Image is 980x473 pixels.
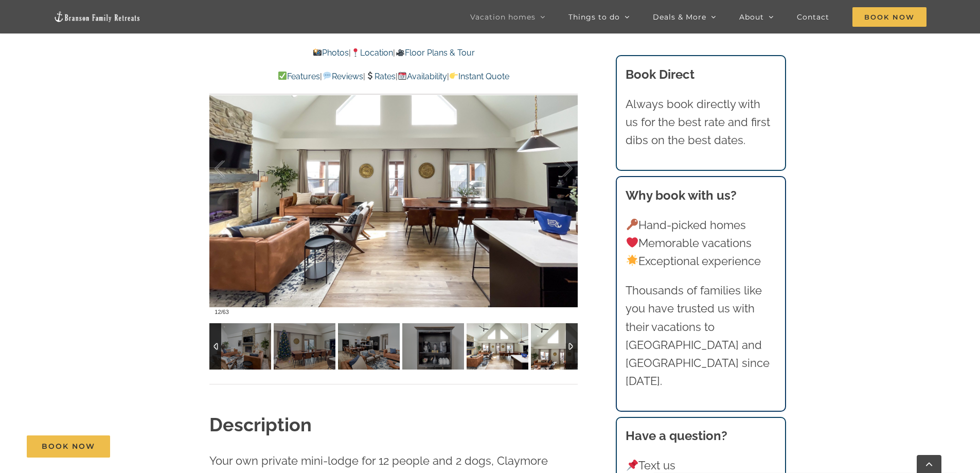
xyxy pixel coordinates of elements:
[467,323,528,370] img: Claymore-Cottage-lake-view-pool-vacation-rental-1126-scaled.jpg-nggid041128-ngg0dyn-120x90-00f0w0...
[626,95,776,150] p: Always book directly with us for the best rate and first dibs on the best dates.
[398,72,447,81] a: Availability
[278,72,320,81] a: Features
[209,70,578,83] p: | | | |
[209,323,271,370] img: Claymore-Cottage-lake-view-pool-vacation-rental-1119-scaled.jpg-nggid041121-ngg0dyn-120x90-00f0w0...
[852,7,926,27] span: Book Now
[402,323,464,370] img: Claymore-Cottage-lake-view-pool-vacation-rental-1123-scaled.jpg-nggid041125-ngg0dyn-120x90-00f0w0...
[323,72,331,80] img: 💬
[366,72,374,80] img: 💲
[278,72,287,80] img: ✅
[568,13,620,21] span: Things to do
[322,72,363,81] a: Reviews
[396,48,404,57] img: 🎥
[351,48,360,57] img: 📍
[27,435,110,458] a: Book Now
[627,219,638,230] img: 🔑
[351,48,393,58] a: Location
[627,255,638,266] img: 🌟
[739,13,764,21] span: About
[470,13,536,21] span: Vacation homes
[313,48,349,58] a: Photos
[797,13,829,21] span: Contact
[54,11,141,23] img: Branson Family Retreats Logo
[450,72,458,80] img: 👉
[626,216,776,271] p: Hand-picked homes Memorable vacations Exceptional experience
[395,48,474,58] a: Floor Plans & Tour
[626,282,776,390] p: Thousands of families like you have trusted us with their vacations to [GEOGRAPHIC_DATA] and [GEO...
[338,323,400,370] img: Claymore-Cottage-lake-view-pool-vacation-rental-1120-scaled.jpg-nggid041122-ngg0dyn-120x90-00f0w0...
[653,13,706,21] span: Deals & More
[626,428,727,443] strong: Have a question?
[531,323,593,370] img: Claymore-Cottage-lake-view-pool-vacation-rental-1127-scaled.jpg-nggid041129-ngg0dyn-120x90-00f0w0...
[626,186,776,205] h3: Why book with us?
[313,48,322,57] img: 📸
[627,237,638,248] img: ❤️
[626,67,694,82] b: Book Direct
[209,414,312,435] strong: Description
[209,46,578,60] p: | |
[449,72,509,81] a: Instant Quote
[398,72,406,80] img: 📆
[365,72,396,81] a: Rates
[627,460,638,471] img: 📌
[42,442,95,451] span: Book Now
[274,323,335,370] img: Claymore-Cottage-at-Table-Rock-Lake-Branson-Missouri-1405-scaled.jpg-nggid041801-ngg0dyn-120x90-0...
